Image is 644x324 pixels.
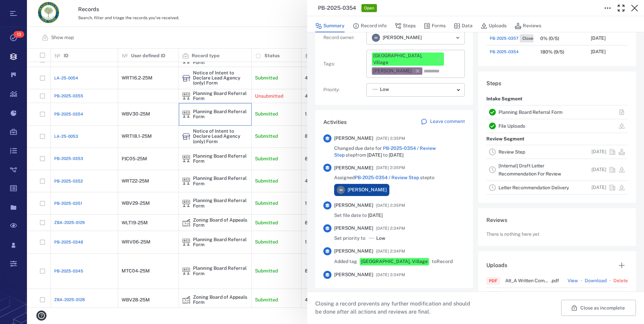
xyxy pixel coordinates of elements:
[498,109,562,115] a: Planning Board Referral Form
[486,216,628,224] h6: Reviews
[363,5,376,11] span: Open
[334,135,373,142] span: [PERSON_NAME]
[521,36,537,41] span: Closed
[376,247,405,255] span: [DATE] 2:34PM
[585,278,607,284] a: Download
[421,118,465,126] a: Leave comment
[334,235,365,242] p: Set priority to
[337,186,345,194] div: J M
[334,165,373,171] span: [PERSON_NAME]
[373,68,412,74] div: [PERSON_NAME]
[368,213,383,218] span: [DATE]
[315,110,473,293] div: ActivitiesLeave comment[PERSON_NAME][DATE] 2:35PMChanged due date for PB-2025-0354 / Review Step ...
[498,163,561,176] a: [Internal] Draft Letter Recommendation For Review
[608,291,612,299] p: ·
[334,225,373,232] span: [PERSON_NAME]
[489,278,497,284] div: PDF
[486,261,507,269] h6: Uploads
[561,300,636,316] button: Close as incomplete
[486,133,524,145] p: Review Segment
[376,201,405,209] span: [DATE] 2:35PM
[318,4,356,12] h3: PB-2025-0354
[628,1,641,15] button: Close
[486,93,522,105] p: Intake Segment
[490,49,519,55] a: PB-2025-0354
[334,248,373,255] span: [PERSON_NAME]
[424,20,446,32] button: Forms
[591,35,606,42] p: [DATE]
[15,5,29,11] span: Help
[505,278,568,283] span: Att_A Written Comments from Village Consultants on the DSEIS
[355,175,419,180] a: PB-2025-0354 / Review Step
[334,174,434,181] span: Assigned step to
[579,277,583,285] p: ·
[486,79,628,88] h6: Steps
[591,166,606,173] p: [DATE]
[490,34,538,42] a: PB-2025-0357Closed
[601,1,614,15] button: Toggle to Edit Boxes
[334,202,373,209] span: [PERSON_NAME]
[614,1,628,15] button: Toggle Fullscreen
[323,87,364,93] p: Priority :
[376,271,405,279] span: [DATE] 2:34PM
[515,20,541,32] button: Reviews
[315,300,476,316] p: Closing a record prevents any further modification and should be done after all actions and revie...
[481,20,507,32] button: Uploads
[432,258,453,265] span: to Record
[361,258,428,265] div: [GEOGRAPHIC_DATA], Village
[334,258,357,265] span: Added tag
[334,145,465,158] span: Changed due date for step from to
[498,149,525,155] a: Review Step
[454,20,473,32] button: Data
[13,31,24,38] span: 13
[373,53,433,66] div: [GEOGRAPHIC_DATA], Village
[613,278,628,284] button: Delete
[568,278,578,284] button: View
[430,118,465,125] p: Leave comment
[551,278,568,283] span: . pdf
[498,123,525,129] a: File Uploads
[376,224,405,232] span: [DATE] 2:34PM
[367,152,382,158] span: [DATE]
[376,134,405,142] span: [DATE] 2:35PM
[376,164,405,172] span: [DATE] 2:35PM
[315,20,345,32] button: Summary
[334,212,383,219] span: Set file date to
[323,34,364,41] p: Record owner :
[498,185,569,190] a: Letter Recommendation Delivery
[380,86,389,93] span: Low
[348,187,387,193] span: [PERSON_NAME]
[395,20,416,32] button: Steps
[323,61,364,67] p: Tags :
[591,184,606,191] p: [DATE]
[372,34,380,42] div: J M
[383,34,422,41] span: [PERSON_NAME]
[353,20,387,32] button: Record info
[334,145,436,158] a: PB-2025-0354 / Review Step
[478,208,636,251] div: ReviewsThere is nothing here yet
[376,235,385,242] span: Low
[389,152,404,158] span: [DATE]
[490,35,518,41] span: PB-2025-0357
[478,71,636,208] div: StepsIntake SegmentPlanning Board Referral FormFile UploadsReview SegmentReview Step[DATE][Intern...
[608,277,612,285] p: ·
[591,149,606,155] p: [DATE]
[540,50,564,55] div: 180% (9/5)
[334,271,373,278] span: [PERSON_NAME]
[453,33,462,42] button: Open
[540,36,559,41] div: 0% (0/5)
[323,118,347,126] h6: Activities
[591,48,606,55] p: [DATE]
[486,231,539,238] p: There is nothing here yet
